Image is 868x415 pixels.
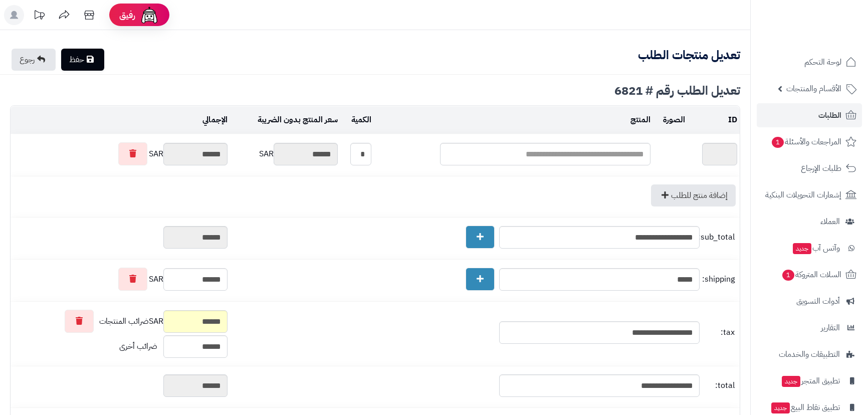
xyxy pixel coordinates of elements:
[821,321,840,335] span: التقارير
[757,50,862,74] a: لوحة التحكم
[757,316,862,340] a: التقارير
[782,270,794,281] span: 1
[119,9,135,21] span: رفيق
[770,400,840,414] span: تطبيق نقاط البيع
[702,327,735,338] span: tax:
[757,183,862,207] a: إشعارات التحويلات البنكية
[786,82,841,96] span: الأقسام والمنتجات
[651,184,736,206] a: إضافة منتج للطلب
[99,316,149,327] span: ضرائب المنتجات
[793,243,811,254] span: جديد
[792,241,840,255] span: وآتس آب
[757,342,862,366] a: التطبيقات والخدمات
[12,49,56,71] a: رجوع
[688,106,740,134] td: ID
[757,236,862,260] a: وآتس آبجديد
[638,46,740,64] b: تعديل منتجات الطلب
[757,369,862,393] a: تطبيق المتجرجديد
[61,49,104,71] a: حفظ
[765,188,841,202] span: إشعارات التحويلات البنكية
[757,263,862,287] a: السلات المتروكة1
[781,374,840,388] span: تطبيق المتجر
[10,85,740,97] div: تعديل الطلب رقم # 6821
[757,289,862,313] a: أدوات التسويق
[771,402,790,413] span: جديد
[119,340,157,352] span: ضرائب أخرى
[374,106,653,134] td: المنتج
[818,108,841,122] span: الطلبات
[13,142,228,165] div: SAR
[801,161,841,175] span: طلبات الإرجاع
[782,376,800,387] span: جديد
[702,232,735,243] span: sub_total:
[702,274,735,285] span: shipping:
[230,106,340,134] td: سعر المنتج بدون الضريبة
[772,137,784,148] span: 1
[757,156,862,180] a: طلبات الإرجاع
[702,380,735,391] span: total:
[653,106,688,134] td: الصورة
[27,5,52,28] a: تحديثات المنصة
[11,106,230,134] td: الإجمالي
[757,210,862,234] a: العملاء
[781,268,841,282] span: السلات المتروكة
[13,310,228,333] div: SAR
[757,130,862,154] a: المراجعات والأسئلة1
[139,5,159,25] img: ai-face.png
[771,135,841,149] span: المراجعات والأسئلة
[233,143,338,165] div: SAR
[804,55,841,69] span: لوحة التحكم
[13,268,228,291] div: SAR
[796,294,840,308] span: أدوات التسويق
[757,103,862,127] a: الطلبات
[779,347,840,361] span: التطبيقات والخدمات
[800,27,858,48] img: logo-2.png
[820,215,840,229] span: العملاء
[340,106,374,134] td: الكمية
